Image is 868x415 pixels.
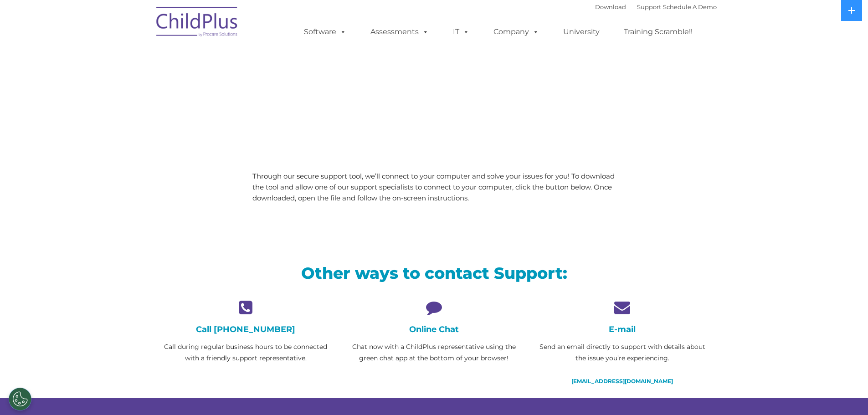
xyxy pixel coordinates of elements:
a: IT [444,23,478,41]
p: Call during regular business hours to be connected with a friendly support representative. [159,341,333,364]
img: ChildPlus by Procare Solutions [152,0,243,46]
a: Download [595,3,626,10]
a: Support [637,3,661,10]
h4: Call [PHONE_NUMBER] [159,324,333,334]
span: LiveSupport with SplashTop [159,66,499,93]
h4: Online Chat [347,324,521,334]
font: | [595,3,717,10]
h2: Other ways to contact Support: [159,263,710,283]
a: Schedule A Demo [663,3,717,10]
a: [EMAIL_ADDRESS][DOMAIN_NAME] [571,378,673,384]
p: Chat now with a ChildPlus representative using the green chat app at the bottom of your browser! [347,341,521,364]
button: Cookies Settings [9,388,31,410]
a: Assessments [361,23,438,41]
p: Send an email directly to support with details about the issue you’re experiencing. [535,341,709,364]
p: Through our secure support tool, we’ll connect to your computer and solve your issues for you! To... [252,171,616,204]
a: Company [484,23,548,41]
a: Software [295,23,355,41]
a: University [554,23,609,41]
a: Training Scramble!! [615,23,702,41]
h4: E-mail [535,324,709,334]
